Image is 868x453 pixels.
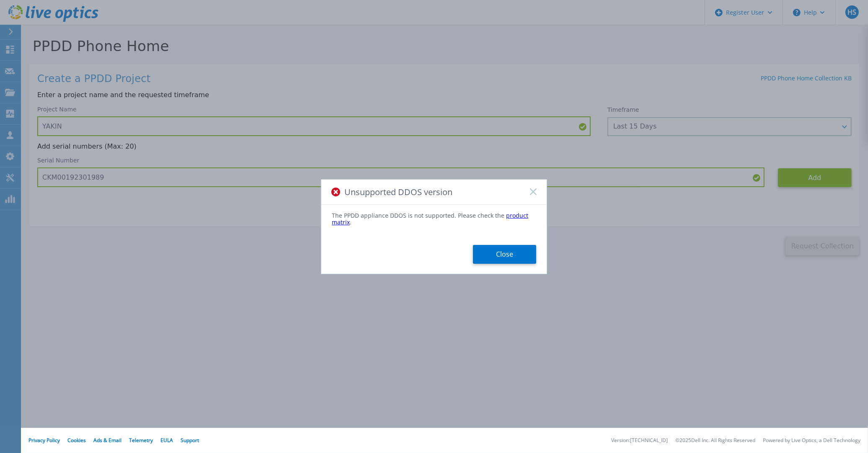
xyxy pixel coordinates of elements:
button: Close [473,245,536,264]
span: Unsupported DDOS version [344,187,452,197]
li: © 2025 Dell Inc. All Rights Reserved [675,438,755,443]
a: Telemetry [129,437,153,444]
li: Powered by Live Optics, a Dell Technology [763,438,860,443]
span: The PPDD appliance DDOS is not supported. Please check the . [332,211,528,226]
a: product matrix [332,211,528,226]
a: EULA [160,437,173,444]
a: Cookies [67,437,86,444]
a: Privacy Policy [28,437,60,444]
a: Support [181,437,199,444]
li: Version: [TECHNICAL_ID] [611,438,668,443]
a: Ads & Email [93,437,121,444]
